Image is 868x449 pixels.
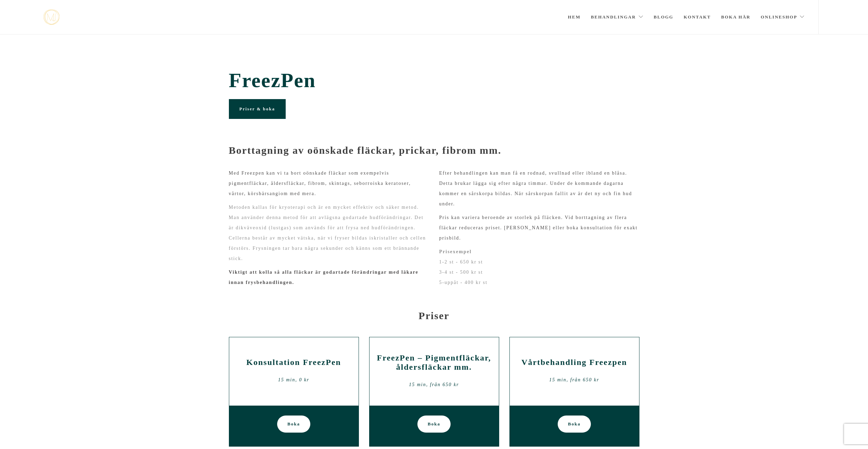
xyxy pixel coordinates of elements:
[428,416,440,433] span: Boka
[239,106,275,111] span: Priser & boka
[439,215,638,241] span: Pris kan variera beroende av storlek på fläcken. Vid borttagning av flera fläckar reduceras prise...
[439,171,632,206] span: Efter behandlingen kan man få en rodnad, svullnad eller ibland en blåsa. Detta brukar lägga sig e...
[287,416,300,433] span: Boka
[515,358,634,367] h2: Vårtbehandling Freezpen
[234,358,353,367] h2: Konsultation FreezPen
[43,10,60,25] img: mjstudio
[43,10,60,25] a: mjstudio mjstudio mjstudio
[229,69,639,92] span: FreezPen
[277,416,310,433] a: Boka
[417,416,451,433] a: Boka
[558,416,591,433] a: Boka
[229,145,502,156] strong: Borttagning av oönskade fläckar, prickar, fibrom mm.
[515,375,634,385] div: 15 min, från 650 kr
[229,270,419,285] span: Viktigt att kolla så alla fläckar är godartade förändringar med läkare innan frysbehandlingen.
[234,375,353,385] div: 15 min, 0 kr
[439,247,639,288] p: 1-2 st - 650 kr st 3-4 st - 500 kr st 5-uppåt - 400 kr st
[418,310,449,321] strong: Priser
[229,171,411,196] span: Med Freezpen kan vi ta bort oönskade fläckar som exempelvis pigmentfläckar, åldersfläckar, fibrom...
[229,99,286,119] a: Priser & boka
[375,353,494,372] h2: FreezPen – Pigmentfläckar, åldersfläckar mm.
[375,380,494,390] div: 15 min, från 650 kr
[439,249,472,254] strong: Prisexempel
[568,416,581,433] span: Boka
[229,202,429,264] p: Metoden kallas för kryoterapi och är en mycket effektiv och säker metod. Man använder denna metod...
